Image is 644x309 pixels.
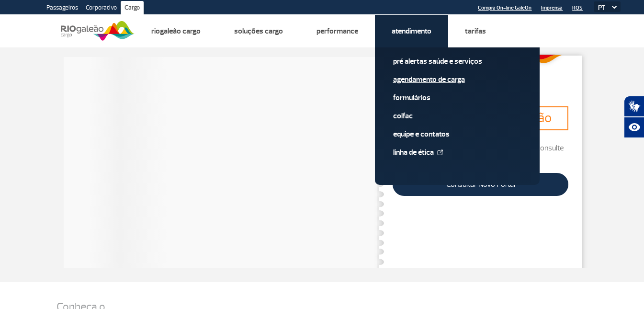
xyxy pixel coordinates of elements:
a: Pré alertas Saúde e Serviços [393,56,521,67]
a: Equipe e Contatos [393,129,521,139]
a: Colfac [393,111,521,121]
a: Cargo [121,1,144,16]
a: RQS [572,5,583,11]
a: Atendimento [392,26,431,36]
img: External Link Icon [437,149,443,155]
a: Compra On-line GaleOn [478,5,531,11]
a: Tarifas [465,26,486,36]
a: Formulários [393,92,521,103]
a: Riogaleão Cargo [151,26,201,36]
a: Performance [316,26,358,36]
a: Imprensa [541,5,563,11]
button: Abrir tradutor de língua de sinais. [624,96,644,117]
a: Passageiros [43,1,82,16]
a: Corporativo [82,1,121,16]
a: Linha de Ética [393,147,521,158]
button: Abrir recursos assistivos. [624,117,644,138]
div: Plugin de acessibilidade da Hand Talk. [624,96,644,138]
a: Agendamento de Carga [393,74,521,85]
a: Soluções Cargo [234,26,283,36]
